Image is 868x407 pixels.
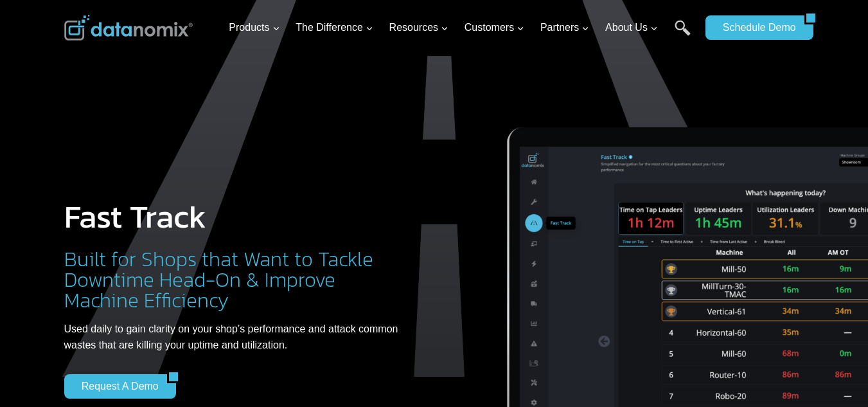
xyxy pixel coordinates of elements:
[296,19,373,36] span: The Difference
[64,249,405,311] h2: Built for Shops that Want to Tackle Downtime Head-On & Improve Machine Efficiency
[465,19,524,36] span: Customers
[540,19,589,36] span: Partners
[64,201,405,233] h1: Fast Track
[675,20,691,49] a: Search
[64,321,405,354] p: Used daily to gain clarity on your shop’s performance and attack common wastes that are killing y...
[389,19,448,36] span: Resources
[224,7,699,49] nav: Primary Navigation
[705,15,804,40] a: Schedule Demo
[64,15,193,41] img: Datanomix
[64,374,167,399] a: Request a Demo
[605,19,658,36] span: About Us
[229,19,279,36] span: Products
